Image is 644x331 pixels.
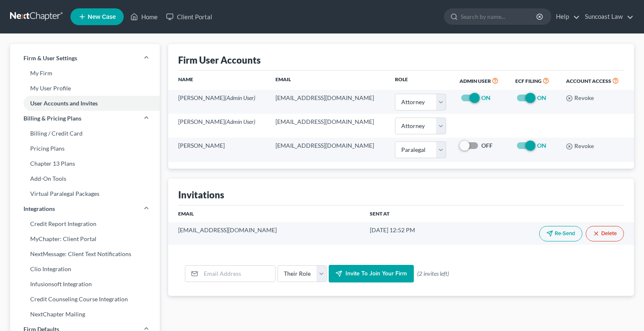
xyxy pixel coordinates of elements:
a: Clio Integration [10,262,160,277]
span: ECF Filing [515,78,542,84]
a: Firm & User Settings [10,51,160,66]
th: Sent At [363,205,462,222]
a: Billing & Pricing Plans [10,111,160,126]
th: Role [388,71,452,90]
button: Delete [586,226,624,241]
a: Client Portal [162,9,216,24]
td: [EMAIL_ADDRESS][DOMAIN_NAME] [269,90,389,114]
button: Re-Send [539,226,582,241]
span: New Case [88,14,116,20]
td: [DATE] 12:52 PM [363,222,462,245]
span: Admin User [460,78,491,84]
a: User Accounts and Invites [10,96,160,111]
span: (Admin User) [225,94,255,101]
td: [EMAIL_ADDRESS][DOMAIN_NAME] [168,222,363,245]
strong: OFF [481,142,493,149]
a: NextChapter Mailing [10,307,160,322]
td: [PERSON_NAME] [168,138,269,162]
a: Add-On Tools [10,171,160,186]
a: Billing / Credit Card [10,126,160,141]
strong: ON [537,94,546,101]
a: Suncoast Law [581,9,634,24]
a: Help [552,9,580,24]
a: Credit Counseling Course Integration [10,292,160,307]
th: Email [168,205,363,222]
div: Invitations [178,189,224,201]
a: Credit Report Integration [10,216,160,231]
button: Revoke [566,95,594,102]
strong: ON [537,142,546,149]
span: (Admin User) [225,118,255,125]
th: Name [168,71,269,90]
th: Email [269,71,389,90]
a: Pricing Plans [10,141,160,156]
a: Chapter 13 Plans [10,156,160,171]
td: [EMAIL_ADDRESS][DOMAIN_NAME] [269,138,389,162]
span: Invite to join your firm [345,270,407,277]
button: Invite to join your firm [329,265,414,282]
strong: ON [481,94,491,101]
td: [EMAIL_ADDRESS][DOMAIN_NAME] [269,114,389,138]
span: Firm & User Settings [23,54,77,62]
td: [PERSON_NAME] [168,114,269,138]
a: My User Profile [10,81,160,96]
a: Home [126,9,162,24]
input: Search by name... [461,9,538,24]
span: (2 invites left) [417,269,449,278]
span: Billing & Pricing Plans [23,114,81,123]
td: [PERSON_NAME] [168,90,269,114]
a: Virtual Paralegal Packages [10,186,160,201]
a: Infusionsoft Integration [10,277,160,292]
input: Email Address [201,266,275,282]
a: Integrations [10,201,160,216]
a: My Firm [10,66,160,81]
a: MyChapter: Client Portal [10,231,160,246]
div: Firm User Accounts [178,54,261,66]
a: NextMessage: Client Text Notifications [10,246,160,262]
span: Integrations [23,205,55,213]
button: Revoke [566,143,594,150]
span: Account Access [566,78,611,84]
